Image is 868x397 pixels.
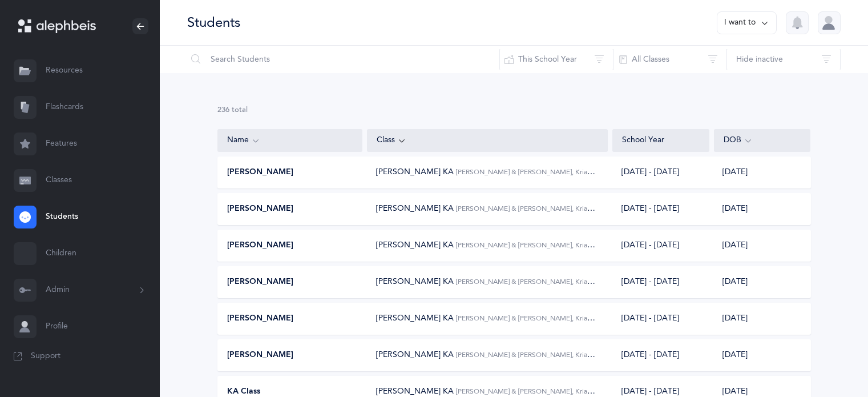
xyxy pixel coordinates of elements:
[713,240,810,251] div: [DATE]
[227,276,293,288] span: [PERSON_NAME]
[227,240,293,251] span: [PERSON_NAME]
[376,350,454,359] span: [PERSON_NAME] KA
[376,204,454,213] span: [PERSON_NAME] KA
[499,46,613,73] button: This School Year
[456,204,624,213] span: [PERSON_NAME] & [PERSON_NAME], Kriah Pink Level
[232,106,248,114] span: total
[227,313,293,324] span: [PERSON_NAME]
[622,135,700,146] div: School Year
[456,387,624,396] span: [PERSON_NAME] & [PERSON_NAME], Kriah Pink Level
[724,134,801,147] div: DOB
[726,46,841,73] button: Hide inactive
[717,11,777,34] button: I want to
[456,350,624,359] span: [PERSON_NAME] & [PERSON_NAME], Kriah Pink Level
[31,351,60,362] span: Support
[227,203,293,215] span: [PERSON_NAME]
[621,240,679,251] div: [DATE] - [DATE]
[456,167,624,177] span: [PERSON_NAME] & [PERSON_NAME], Kriah Pink Level
[227,350,293,361] span: [PERSON_NAME]
[621,313,679,324] div: [DATE] - [DATE]
[376,167,454,177] span: [PERSON_NAME] KA
[621,276,679,288] div: [DATE] - [DATE]
[376,240,454,250] span: [PERSON_NAME] KA
[376,314,454,323] span: [PERSON_NAME] KA
[376,277,454,286] span: [PERSON_NAME] KA
[621,203,679,215] div: [DATE] - [DATE]
[376,387,454,396] span: [PERSON_NAME] KA
[613,46,727,73] button: All Classes
[456,240,624,250] span: [PERSON_NAME] & [PERSON_NAME], Kriah Pink Level
[621,167,679,178] div: [DATE] - [DATE]
[227,167,293,178] span: [PERSON_NAME]
[713,203,810,215] div: [DATE]
[713,350,810,361] div: [DATE]
[377,134,599,147] div: Class
[227,134,353,147] div: Name
[621,350,679,361] div: [DATE] - [DATE]
[713,313,810,324] div: [DATE]
[713,167,810,178] div: [DATE]
[456,314,624,323] span: [PERSON_NAME] & [PERSON_NAME], Kriah Pink Level
[187,13,240,32] div: Students
[713,276,810,288] div: [DATE]
[217,105,811,115] div: 236
[187,46,500,73] input: Search Students
[456,277,624,286] span: [PERSON_NAME] & [PERSON_NAME], Kriah Pink Level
